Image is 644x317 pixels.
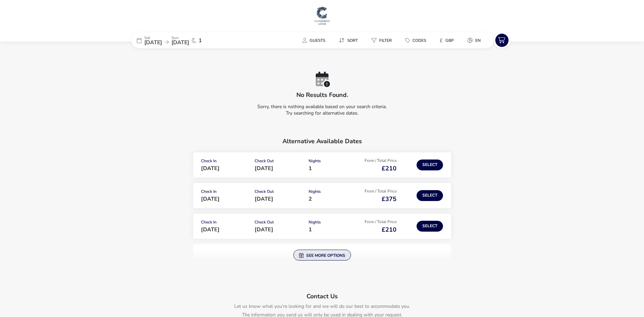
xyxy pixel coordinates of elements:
[201,226,220,233] span: [DATE]
[309,165,312,172] span: 1
[198,302,446,311] p: Let us know what you're looking for and we will do our best to accommodate you.
[198,288,446,302] h2: Contact Us
[171,39,189,46] span: [DATE]
[333,35,363,45] button: Sort
[440,37,443,44] i: £
[297,35,331,45] button: Guests
[382,226,397,234] span: £210
[417,221,443,232] button: Select
[309,189,350,196] p: Nights
[201,189,250,196] p: Check In
[355,220,397,227] p: From / Total Price
[201,165,220,172] span: [DATE]
[201,159,250,166] p: Check In
[379,38,392,43] span: Filter
[400,35,434,45] naf-pibe-menu-bar-item: Codes
[297,35,333,45] naf-pibe-menu-bar-item: Guests
[475,38,481,43] span: en
[382,195,397,203] span: £375
[255,189,303,196] p: Check Out
[255,165,273,172] span: [DATE]
[333,35,366,45] naf-pibe-menu-bar-item: Sort
[314,5,331,26] img: Main Website
[355,189,397,196] p: From / Total Price
[310,38,325,43] span: Guests
[193,133,451,152] h2: Alternative Available Dates
[131,98,513,119] p: Sorry, there is nothing available based on your search criteria. Try searching for alternative da...
[293,250,351,261] button: See more options
[400,35,431,45] button: Codes
[255,220,303,227] p: Check Out
[445,38,454,43] span: GBP
[347,38,358,43] span: Sort
[366,35,397,45] button: Filter
[309,195,312,203] span: 2
[355,158,397,165] p: From / Total Price
[131,32,233,48] div: Sat[DATE]Sun[DATE]1
[417,160,443,170] button: Select
[255,159,303,166] p: Check Out
[255,226,273,233] span: [DATE]
[434,35,462,45] naf-pibe-menu-bar-item: £GBP
[299,252,345,258] span: See more options
[462,35,486,45] button: en
[201,195,220,203] span: [DATE]
[199,38,202,43] span: 1
[255,195,273,203] span: [DATE]
[171,36,189,40] p: Sun
[309,220,350,227] p: Nights
[309,159,350,166] p: Nights
[417,190,443,201] button: Select
[366,35,400,45] naf-pibe-menu-bar-item: Filter
[412,38,426,43] span: Codes
[434,35,459,45] button: £GBP
[201,220,250,227] p: Check In
[382,164,397,172] span: £210
[296,91,348,99] h2: No results found.
[144,36,162,40] p: Sat
[462,35,489,45] naf-pibe-menu-bar-item: en
[144,39,162,46] span: [DATE]
[309,226,312,233] span: 1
